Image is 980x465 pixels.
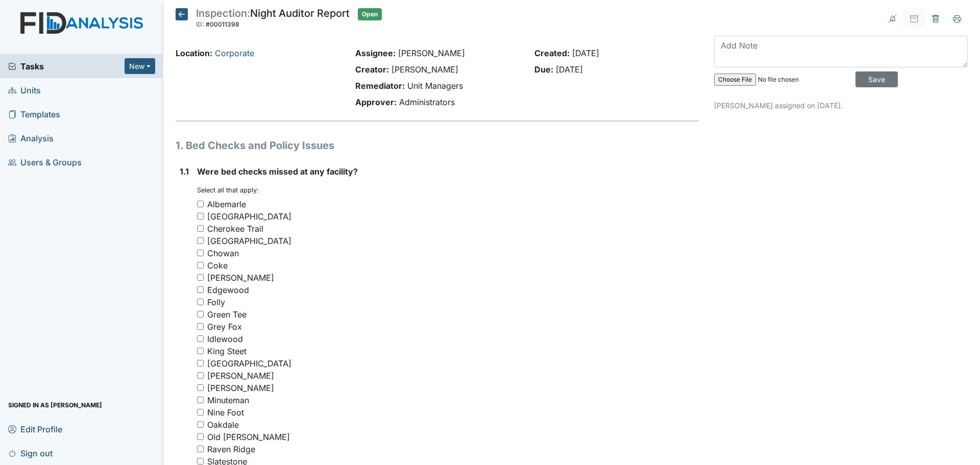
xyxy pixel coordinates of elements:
span: Analysis [8,130,54,146]
input: Albemarle [197,201,204,207]
strong: Remediator: [355,81,405,91]
span: Unit Managers [407,81,463,91]
div: King Steet [207,345,247,357]
h1: 1. Bed Checks and Policy Issues [176,138,699,153]
input: [PERSON_NAME] [197,384,204,391]
p: [PERSON_NAME] assigned on [DATE]. [714,100,968,111]
strong: Approver: [355,97,397,107]
span: Edit Profile [8,421,62,437]
input: Chowan [197,250,204,256]
div: Minuteman [207,394,249,406]
div: [GEOGRAPHIC_DATA] [207,235,291,247]
div: Folly [207,296,225,308]
input: Cherokee Trail [197,225,204,232]
input: Folly [197,299,204,305]
div: Edgewood [207,284,249,296]
span: ID: [196,20,204,28]
input: [GEOGRAPHIC_DATA] [197,237,204,244]
strong: Assignee: [355,48,396,58]
input: Green Tee [197,311,204,317]
input: Oakdale [197,421,204,428]
div: Green Tee [207,308,247,321]
a: Corporate [215,48,254,58]
input: [PERSON_NAME] [197,274,204,281]
div: Oakdale [207,419,239,431]
div: [PERSON_NAME] [207,272,274,284]
span: Were bed checks missed at any facility? [197,166,358,177]
small: Select all that apply: [197,186,259,194]
input: Minuteman [197,397,204,403]
input: Edgewood [197,286,204,293]
strong: Creator: [355,64,389,75]
input: Raven Ridge [197,446,204,452]
span: #00011398 [206,20,239,28]
span: Administrators [399,97,455,107]
div: [PERSON_NAME] [207,370,274,382]
input: Save [855,71,898,87]
input: [PERSON_NAME] [197,372,204,379]
span: Signed in as [PERSON_NAME] [8,397,102,413]
input: Coke [197,262,204,268]
span: [DATE] [572,48,599,58]
div: Cherokee Trail [207,223,263,235]
input: [GEOGRAPHIC_DATA] [197,213,204,219]
input: [GEOGRAPHIC_DATA] [197,360,204,366]
span: [PERSON_NAME] [398,48,465,58]
strong: Location: [176,48,212,58]
span: Sign out [8,445,53,461]
div: [PERSON_NAME] [207,382,274,394]
input: Grey Fox [197,323,204,330]
div: Nine Foot [207,406,244,419]
span: Units [8,82,41,98]
input: King Steet [197,348,204,354]
div: Coke [207,259,228,272]
div: Chowan [207,247,239,259]
span: Templates [8,106,60,122]
label: 1.1 [180,165,189,178]
span: Users & Groups [8,154,82,170]
input: Nine Foot [197,409,204,415]
strong: Created: [534,48,570,58]
a: Tasks [8,60,125,72]
div: [GEOGRAPHIC_DATA] [207,210,291,223]
strong: Due: [534,64,553,75]
input: Old [PERSON_NAME] [197,433,204,440]
span: [PERSON_NAME] [391,64,458,75]
div: Idlewood [207,333,243,345]
input: Slatestone [197,458,204,464]
div: Grey Fox [207,321,242,333]
button: New [125,58,155,74]
div: Albemarle [207,198,246,210]
span: Open [358,8,382,20]
div: Night Auditor Report [196,8,350,31]
div: [GEOGRAPHIC_DATA] [207,357,291,370]
input: Idlewood [197,335,204,342]
span: Inspection: [196,7,250,19]
div: Raven Ridge [207,443,255,455]
span: [DATE] [556,64,583,75]
div: Old [PERSON_NAME] [207,431,290,443]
